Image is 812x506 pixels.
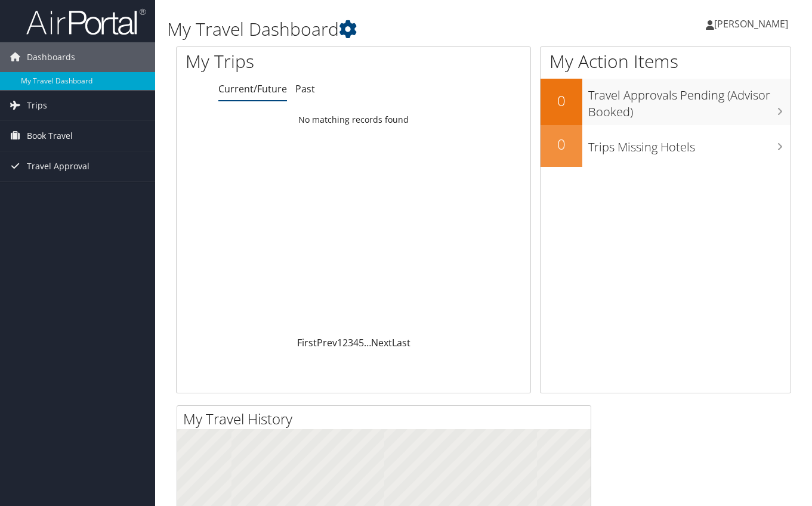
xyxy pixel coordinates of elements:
[27,121,73,151] span: Book Travel
[218,82,287,95] a: Current/Future
[541,91,582,111] h2: 0
[706,6,800,42] a: [PERSON_NAME]
[392,336,410,349] a: Last
[364,336,371,349] span: …
[27,151,89,181] span: Travel Approval
[186,49,374,74] h1: My Trips
[317,336,337,349] a: Prev
[541,125,791,167] a: 0Trips Missing Hotels
[348,336,353,349] a: 3
[167,17,589,42] h1: My Travel Dashboard
[588,133,791,156] h3: Trips Missing Hotels
[371,336,392,349] a: Next
[359,336,364,349] a: 5
[26,8,146,36] img: airportal-logo.png
[27,42,75,72] span: Dashboards
[588,81,791,120] h3: Travel Approvals Pending (Advisor Booked)
[27,91,47,120] span: Trips
[541,79,791,125] a: 0Travel Approvals Pending (Advisor Booked)
[714,17,788,30] span: [PERSON_NAME]
[297,336,317,349] a: First
[295,82,315,95] a: Past
[177,109,530,131] td: No matching records found
[541,49,791,74] h1: My Action Items
[353,336,359,349] a: 4
[342,336,348,349] a: 2
[541,134,582,154] h2: 0
[183,409,591,429] h2: My Travel History
[337,336,342,349] a: 1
